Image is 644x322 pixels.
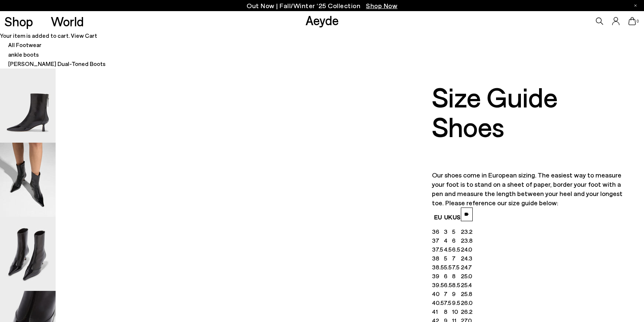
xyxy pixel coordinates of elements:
a: View Cart [71,32,97,39]
td: 37.5 [432,245,444,254]
td: 10 [452,307,461,316]
td: 23.2 [461,227,473,236]
td: 8 [444,307,452,316]
a: 0 [628,17,636,25]
td: 38.5 [432,263,444,272]
td: 9.5 [452,298,461,307]
td: 5 [444,254,452,263]
td: 6.5 [444,280,452,289]
td: 7.5 [452,263,461,272]
td: 24.7 [461,263,473,272]
td: 8 [452,272,461,280]
a: World [51,15,84,28]
a: Shop [4,15,33,28]
td: 5.5 [444,263,452,272]
th: UK [444,208,452,227]
td: 26.0 [461,298,473,307]
span: Navigate to /collections/new-in [366,1,397,10]
td: 25.8 [461,289,473,298]
td: 3 [444,227,452,236]
td: 8.5 [452,280,461,289]
td: 6.5 [452,245,461,254]
span: 0 [636,19,640,23]
th: US [452,208,461,227]
td: 4.5 [444,245,452,254]
a: All Footwear [8,41,42,48]
td: 9 [452,289,461,298]
div: Shoes [432,111,623,141]
td: 7 [444,289,452,298]
td: 39.5 [432,280,444,289]
div: Size Guide [432,82,623,111]
td: 40 [432,289,444,298]
td: 25.0 [461,272,473,280]
span: [PERSON_NAME] Dual-Toned Boots [8,60,106,67]
p: Our shoes come in European sizing. The easiest way to measure your foot is to stand on a sheet of... [432,170,623,208]
td: 4 [444,236,452,245]
td: 40.5 [432,298,444,307]
a: Aeyde [306,12,339,28]
td: 41 [432,307,444,316]
td: 24.0 [461,245,473,254]
a: ankle boots [8,51,39,58]
td: 7 [452,254,461,263]
td: 6 [452,236,461,245]
td: 24.3 [461,254,473,263]
p: Out Now | Fall/Winter ‘25 Collection [247,1,397,10]
td: 39 [432,272,444,280]
td: 37 [432,236,444,245]
td: 26.2 [461,307,473,316]
td: 38 [432,254,444,263]
th: EU [432,208,444,227]
td: 7.5 [444,298,452,307]
td: 6 [444,272,452,280]
td: 5 [452,227,461,236]
td: 25.4 [461,280,473,289]
td: 23.8 [461,236,473,245]
td: 36 [432,227,444,236]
